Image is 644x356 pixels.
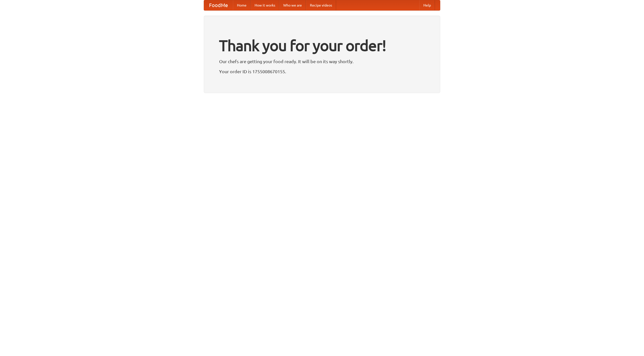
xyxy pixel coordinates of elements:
p: Your order ID is 1755008670155. [219,68,425,75]
a: Home [233,0,251,10]
h1: Thank you for your order! [219,33,425,58]
a: How it works [251,0,279,10]
a: Who we are [279,0,306,10]
a: Help [419,0,435,10]
p: Our chefs are getting your food ready. It will be on its way shortly. [219,58,425,65]
a: FoodMe [204,0,233,10]
a: Recipe videos [306,0,336,10]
